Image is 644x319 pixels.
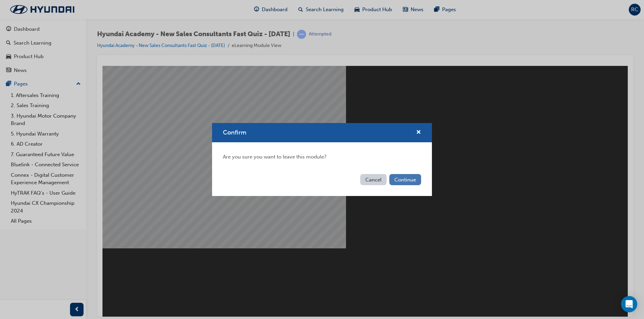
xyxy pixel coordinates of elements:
span: cross-icon [416,130,421,136]
div: Are you sure you want to leave this module? [212,142,432,172]
button: Continue [389,174,421,185]
span: Confirm [223,129,246,136]
div: Confirm [212,123,432,196]
button: Cancel [360,174,387,185]
div: Open Intercom Messenger [621,296,637,312]
button: cross-icon [416,128,421,137]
